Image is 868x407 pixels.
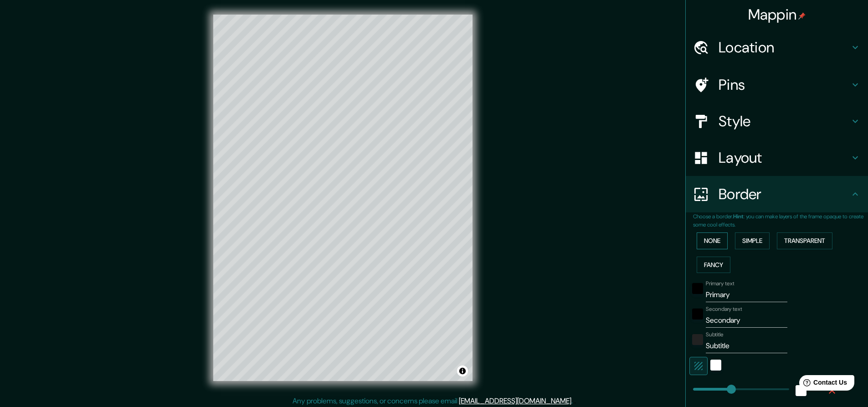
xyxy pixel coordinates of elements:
[733,213,744,220] b: Hint
[686,29,868,66] div: Location
[573,396,574,407] div: .
[293,396,573,407] p: Any problems, suggestions, or concerns please email .
[686,139,868,176] div: Layout
[798,12,806,20] img: pin-icon.png
[719,149,850,167] h4: Layout
[706,305,742,313] label: Secondary text
[719,185,850,203] h4: Border
[787,371,858,397] iframe: Help widget launcher
[686,176,868,212] div: Border
[686,67,868,103] div: Pins
[748,5,806,24] h4: Mappin
[706,331,724,339] label: Subtitle
[692,283,703,294] button: black
[777,232,832,249] button: Transparent
[719,112,850,130] h4: Style
[692,309,703,319] button: black
[574,396,576,407] div: .
[692,334,703,345] button: color-222222
[735,232,770,249] button: Simple
[457,366,468,376] button: Toggle attribution
[686,103,868,139] div: Style
[719,38,850,57] h4: Location
[697,257,730,273] button: Fancy
[459,396,571,406] a: [EMAIL_ADDRESS][DOMAIN_NAME]
[710,360,721,371] button: white
[706,280,734,288] label: Primary text
[719,76,850,94] h4: Pins
[697,232,728,249] button: None
[693,212,868,229] p: Choose a border. : you can make layers of the frame opaque to create some cool effects.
